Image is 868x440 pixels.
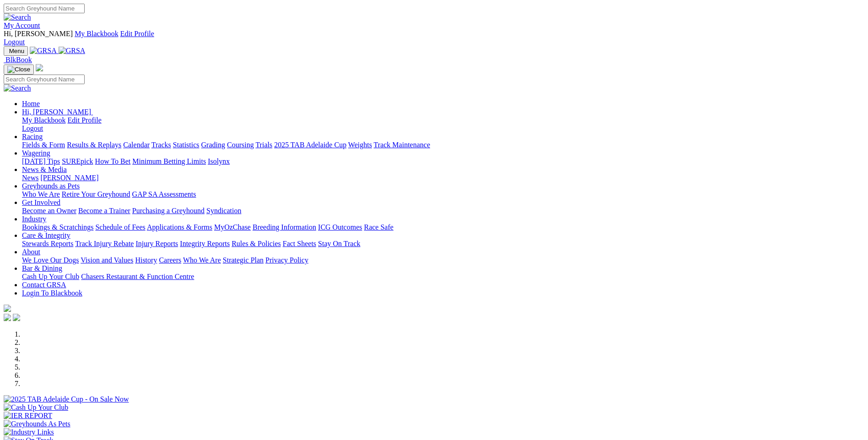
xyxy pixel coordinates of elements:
div: Greyhounds as Pets [22,190,864,199]
a: Careers [159,256,181,264]
a: Grading [201,141,225,149]
a: Bar & Dining [22,264,62,272]
a: Applications & Forms [147,223,212,231]
div: Industry [22,223,864,231]
a: My Blackbook [75,30,119,38]
span: BlkBook [5,56,32,64]
a: Fields & Form [22,141,65,149]
a: 2025 TAB Adelaide Cup [274,141,346,149]
img: Close [7,66,30,73]
a: Racing [22,133,43,140]
a: Syndication [206,207,241,215]
a: Minimum Betting Limits [132,157,206,165]
a: Privacy Policy [265,256,308,264]
a: Tracks [151,141,171,149]
a: Care & Integrity [22,231,70,239]
a: Cash Up Your Club [22,273,79,280]
input: Search [4,4,85,13]
a: Isolynx [208,157,230,165]
div: About [22,256,864,264]
a: Vision and Values [81,256,133,264]
a: Become an Owner [22,207,76,215]
button: Toggle navigation [4,64,34,75]
a: Edit Profile [120,30,154,38]
a: Login To Blackbook [22,289,82,297]
img: 2025 TAB Adelaide Cup - On Sale Now [4,395,129,403]
img: logo-grsa-white.png [4,305,11,312]
a: Integrity Reports [180,240,230,247]
img: GRSA [59,47,86,55]
a: Results & Replays [67,141,121,149]
input: Search [4,75,85,84]
a: Stay On Track [318,240,360,247]
a: Contact GRSA [22,281,66,289]
img: GRSA [30,47,57,55]
a: Track Injury Rebate [75,240,134,247]
img: twitter.svg [13,314,20,321]
span: Hi, [PERSON_NAME] [4,30,73,38]
a: SUREpick [62,157,93,165]
a: [DATE] Tips [22,157,60,165]
div: Wagering [22,157,864,166]
a: Statistics [173,141,199,149]
a: Breeding Information [253,223,316,231]
a: MyOzChase [214,223,251,231]
a: Trials [255,141,272,149]
div: Racing [22,141,864,149]
a: News [22,174,38,182]
a: BlkBook [4,56,32,64]
a: Edit Profile [68,116,102,124]
a: Race Safe [364,223,393,231]
a: My Account [4,21,40,29]
a: Coursing [227,141,254,149]
a: Wagering [22,149,50,157]
div: Get Involved [22,207,864,215]
a: Logout [22,124,43,132]
a: Home [22,100,40,107]
a: Schedule of Fees [95,223,145,231]
img: Industry Links [4,428,54,436]
a: Logout [4,38,25,46]
img: Search [4,84,31,92]
img: facebook.svg [4,314,11,321]
img: IER REPORT [4,412,52,420]
a: Hi, [PERSON_NAME] [22,108,93,116]
button: Toggle navigation [4,46,28,56]
a: History [135,256,157,264]
a: We Love Our Dogs [22,256,79,264]
a: ICG Outcomes [318,223,362,231]
a: My Blackbook [22,116,66,124]
span: Menu [9,48,24,54]
a: Purchasing a Greyhound [132,207,205,215]
span: Hi, [PERSON_NAME] [22,108,91,116]
img: Greyhounds As Pets [4,420,70,428]
a: Bookings & Scratchings [22,223,93,231]
a: Stewards Reports [22,240,73,247]
a: Who We Are [183,256,221,264]
a: Strategic Plan [223,256,264,264]
a: Get Involved [22,199,60,206]
a: Chasers Restaurant & Function Centre [81,273,194,280]
div: My Account [4,30,864,46]
a: Rules & Policies [232,240,281,247]
a: Industry [22,215,46,223]
a: [PERSON_NAME] [40,174,98,182]
a: Who We Are [22,190,60,198]
a: About [22,248,40,256]
a: Greyhounds as Pets [22,182,80,190]
div: News & Media [22,174,864,182]
a: Retire Your Greyhound [62,190,130,198]
a: Become a Trainer [78,207,130,215]
img: Cash Up Your Club [4,403,68,412]
a: GAP SA Assessments [132,190,196,198]
img: logo-grsa-white.png [36,64,43,71]
a: Calendar [123,141,150,149]
a: Injury Reports [135,240,178,247]
a: Weights [348,141,372,149]
img: Search [4,13,31,21]
a: Track Maintenance [374,141,430,149]
a: How To Bet [95,157,131,165]
div: Care & Integrity [22,240,864,248]
a: Fact Sheets [283,240,316,247]
div: Bar & Dining [22,273,864,281]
